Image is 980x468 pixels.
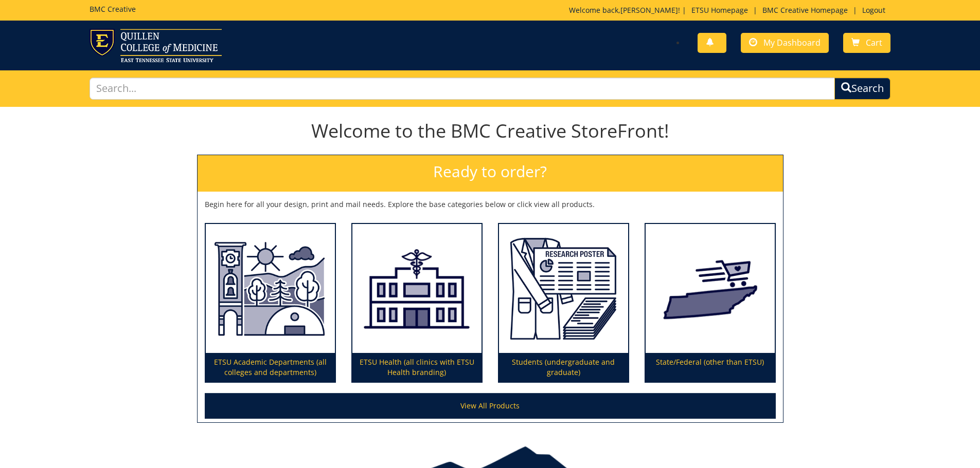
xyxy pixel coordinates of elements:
p: Begin here for all your design, print and mail needs. Explore the base categories below or click ... [205,199,776,210]
a: [PERSON_NAME] [620,5,678,15]
a: My Dashboard [741,33,829,53]
img: ETSU Academic Departments (all colleges and departments) [206,224,335,353]
p: ETSU Academic Departments (all colleges and departments) [206,353,335,382]
span: Cart [866,37,882,48]
img: State/Federal (other than ETSU) [646,224,775,353]
button: Search [834,78,890,100]
a: Logout [857,5,890,15]
a: ETSU Health (all clinics with ETSU Health branding) [352,224,482,382]
input: Search... [90,78,835,100]
a: State/Federal (other than ETSU) [646,224,775,382]
a: Cart [843,33,890,53]
h2: Ready to order? [198,155,783,192]
img: Students (undergraduate and graduate) [499,224,628,353]
span: My Dashboard [763,37,821,48]
p: State/Federal (other than ETSU) [646,353,775,382]
h1: Welcome to the BMC Creative StoreFront! [197,121,783,141]
a: View All Products [205,393,776,419]
a: ETSU Homepage [686,5,753,15]
p: Welcome back, ! | | | [569,5,890,15]
p: ETSU Health (all clinics with ETSU Health branding) [352,353,482,382]
img: ETSU Health (all clinics with ETSU Health branding) [352,224,482,353]
h5: BMC Creative [90,5,136,13]
a: BMC Creative Homepage [757,5,853,15]
img: ETSU logo [90,29,222,62]
p: Students (undergraduate and graduate) [499,353,628,382]
a: ETSU Academic Departments (all colleges and departments) [206,224,335,382]
a: Students (undergraduate and graduate) [499,224,628,382]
